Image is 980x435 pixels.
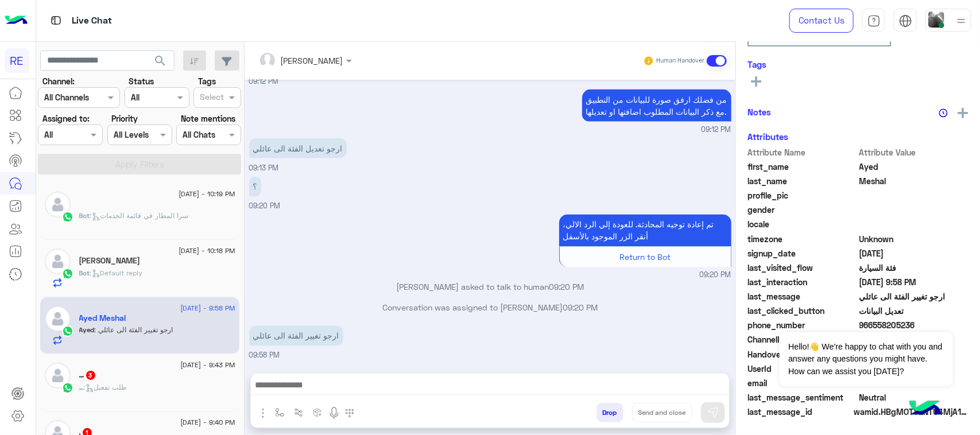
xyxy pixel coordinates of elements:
[327,406,341,420] img: send voice note
[700,270,731,281] span: 09:20 PM
[859,175,969,187] span: Meshal
[275,408,284,417] img: select flow
[79,269,90,277] span: Bot
[249,326,343,346] p: 9/9/2025, 9:58 PM
[867,14,881,28] img: tab
[79,256,141,266] h5: ابوسلمان الغصاب
[747,59,969,69] h6: Tags
[62,268,73,279] img: WhatsApp
[249,177,261,197] p: 9/9/2025, 9:20 PM
[38,154,241,174] button: Apply Filters
[747,131,788,142] h6: Attributes
[42,75,75,87] label: Channel:
[249,281,731,293] p: [PERSON_NAME] asked to talk to human
[198,75,216,87] label: Tags
[79,313,126,323] h5: Ayed Meshal
[62,325,73,337] img: WhatsApp
[747,363,857,375] span: UserId
[62,382,73,394] img: WhatsApp
[780,332,952,386] span: Hello!👋 We're happy to chat with you and answer any questions you might have. How can we assist y...
[619,253,671,262] span: Return to Bot
[549,282,584,292] span: 09:20 PM
[582,90,731,122] p: 9/9/2025, 9:12 PM
[905,389,946,429] img: hulul-logo.png
[180,417,235,428] span: [DATE] - 9:40 PM
[45,248,71,274] img: defaultAdmin.png
[854,406,969,418] span: wamid.HBgMOTY2NTU4MjA1MjM2FQIAEhggQUM3MzYxRjNERUYwN0EyRDlFRTgxODFCN0ExRENCRDEA
[859,247,969,259] span: 2024-09-25T19:17:12.814Z
[859,290,969,302] span: ارجو تغيير الفئة الى عائلي
[345,409,354,418] img: make a call
[859,276,969,288] span: 2025-09-09T18:58:16.103Z
[146,51,175,75] button: search
[79,325,95,334] span: Ayed
[249,164,279,172] span: 09:13 PM
[747,333,857,345] span: ChannelId
[747,391,857,403] span: last_message_sentiment
[49,13,63,28] img: tab
[747,290,857,302] span: last_message
[747,262,857,274] span: last_visited_flow
[859,305,969,317] span: تعديل البيانات
[747,204,857,216] span: gender
[747,161,857,173] span: first_name
[5,9,28,33] img: Logo
[859,218,969,230] span: null
[79,211,90,220] span: Bot
[747,107,771,117] h6: Notes
[747,146,857,158] span: Attribute Name
[179,246,235,256] span: [DATE] - 10:18 PM
[859,161,969,173] span: Ayed
[702,125,731,135] span: 09:12 PM
[129,75,154,87] label: Status
[45,192,71,218] img: defaultAdmin.png
[707,407,719,418] img: send message
[198,91,224,106] div: Select
[153,54,167,68] span: search
[249,138,347,158] p: 9/9/2025, 9:13 PM
[90,269,143,277] span: : Default reply
[859,204,969,216] span: null
[95,325,173,334] span: ارجو تغيير الفئة الى عائلي
[747,406,851,418] span: last_message_id
[747,247,857,259] span: signup_date
[45,306,71,332] img: defaultAdmin.png
[747,276,857,288] span: last_interaction
[859,146,969,158] span: Attribute Value
[313,408,322,417] img: create order
[899,14,912,28] img: tab
[180,360,235,370] span: [DATE] - 9:43 PM
[308,403,327,422] button: create order
[862,9,885,33] a: tab
[249,202,281,211] span: 09:20 PM
[79,383,84,391] span: …
[958,108,968,118] img: add
[859,391,969,403] span: 0
[86,371,95,380] span: 3
[179,189,235,199] span: [DATE] - 10:19 PM
[180,303,235,313] span: [DATE] - 9:58 PM
[656,56,704,65] small: Human Handover
[747,377,857,389] span: email
[747,305,857,317] span: last_clicked_button
[632,403,692,422] button: Send and close
[747,189,857,201] span: profile_pic
[747,218,857,230] span: locale
[249,351,280,360] span: 09:58 PM
[747,233,857,245] span: timezone
[72,13,112,29] p: Live Chat
[954,14,969,28] img: profile
[62,211,73,223] img: WhatsApp
[42,112,90,125] label: Assigned to:
[45,363,71,389] img: defaultAdmin.png
[559,215,731,247] p: 9/9/2025, 9:20 PM
[747,348,857,360] span: HandoverOn
[256,406,270,420] img: send attachment
[596,403,623,422] button: Drop
[249,77,279,86] span: 09:12 PM
[270,403,289,422] button: select flow
[79,370,96,380] h5: …
[747,319,857,331] span: phone_number
[859,233,969,245] span: Unknown
[859,262,969,274] span: فئة السيارة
